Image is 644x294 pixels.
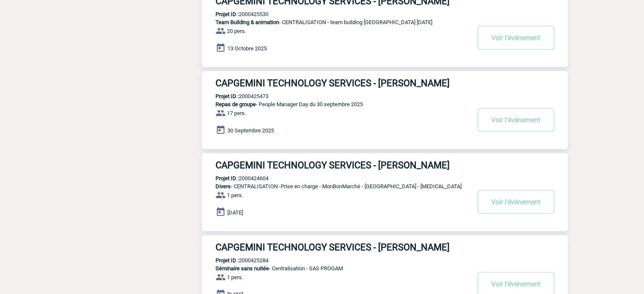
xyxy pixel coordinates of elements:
span: Séminaire sans nuitée [216,265,269,272]
h3: CAPGEMINI TECHNOLOGY SERVICES - [PERSON_NAME] [216,160,470,170]
b: Projet ID : [216,11,239,17]
p: 2000424604 [202,175,268,181]
button: Voir l'événement [478,108,554,132]
p: 2000425530 [202,11,268,17]
p: - People Manager Day du 30 septembre 2025 [202,101,470,107]
h3: CAPGEMINI TECHNOLOGY SERVICES - [PERSON_NAME] [216,242,470,253]
span: Divers [216,183,231,190]
a: CAPGEMINI TECHNOLOGY SERVICES - [PERSON_NAME] [202,160,568,170]
a: CAPGEMINI TECHNOLOGY SERVICES - [PERSON_NAME] [202,78,568,88]
button: Voir l'événement [478,26,554,49]
p: 2000425284 [202,257,268,264]
p: - Centralisation - SAS PROGAM [202,265,470,272]
span: Team Building & animation [216,19,279,25]
span: 1 pers. [227,192,243,198]
p: - CENTRALISATION -Prise en charge - MonBonMarché - [GEOGRAPHIC_DATA] - [MEDICAL_DATA] [202,183,470,190]
span: 17 pers. [227,110,246,116]
b: Projet ID : [216,93,239,99]
span: 13 Octobre 2025 [227,45,267,52]
b: Projet ID : [216,257,239,264]
a: CAPGEMINI TECHNOLOGY SERVICES - [PERSON_NAME] [202,242,568,253]
span: [DATE] [227,209,243,216]
b: Projet ID : [216,175,239,181]
span: 30 Septembre 2025 [227,127,274,134]
p: - CENTRALISATION - team building [GEOGRAPHIC_DATA] [DATE] [202,19,470,25]
span: 1 pers. [227,274,243,280]
span: Repas de groupe [216,101,256,107]
button: Voir l'événement [478,190,554,214]
span: 20 pers. [227,28,246,34]
h3: CAPGEMINI TECHNOLOGY SERVICES - [PERSON_NAME] [216,78,470,88]
p: 2000425473 [202,93,268,99]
